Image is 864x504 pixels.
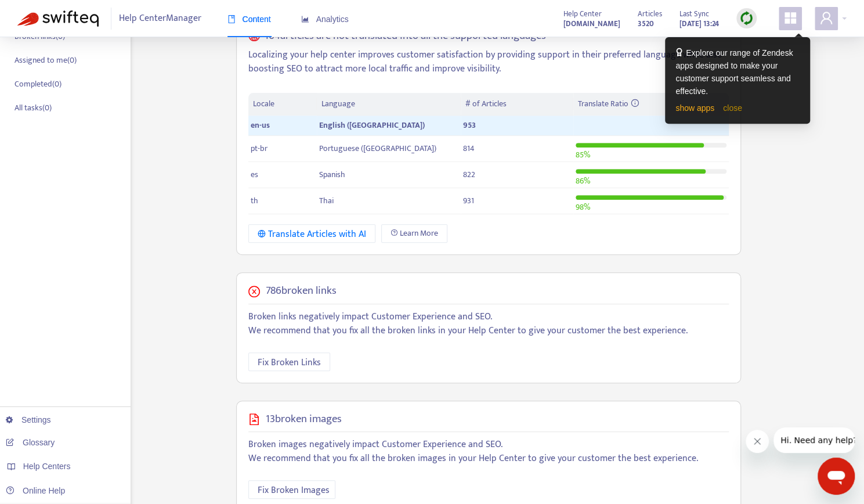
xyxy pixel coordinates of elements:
a: Learn More [381,224,447,243]
iframe: Close message [746,430,769,453]
span: 953 [463,118,476,132]
span: Learn More [400,227,438,240]
p: Broken images negatively impact Customer Experience and SEO. We recommend that you fix all the br... [248,438,729,466]
span: 85 % [576,148,590,161]
span: user [819,11,833,25]
span: Portuguese ([GEOGRAPHIC_DATA]) [319,142,436,155]
p: Completed ( 0 ) [15,78,62,90]
span: book [227,15,236,23]
p: Broken links ( 0 ) [15,30,65,42]
a: Online Help [6,486,65,495]
iframe: Message from company [773,427,855,453]
p: Localizing your help center improves customer satisfaction by providing support in their preferre... [248,48,729,76]
strong: 3520 [638,17,654,30]
span: Fix Broken Images [258,483,330,498]
span: Help Center [563,8,602,20]
span: 822 [463,168,475,181]
span: Spanish [319,168,345,181]
button: Fix Broken Links [248,352,330,371]
span: pt-br [251,142,267,155]
img: sync.dc5367851b00ba804db3.png [739,11,754,26]
button: Translate Articles with AI [248,224,375,243]
div: Explore our range of Zendesk apps designed to make your customer support seamless and effective. [675,46,800,98]
a: [DOMAIN_NAME] [563,17,620,30]
iframe: Button to launch messaging window [818,458,855,495]
p: All tasks ( 0 ) [15,102,52,114]
a: Settings [6,415,51,424]
span: Analytics [301,15,349,24]
span: 86 % [576,174,590,188]
div: Translate Articles with AI [258,227,366,242]
span: close-circle [248,286,260,297]
span: Last Sync [679,8,709,20]
span: 98 % [576,200,590,214]
a: close [723,103,742,113]
h5: 13 broken images [266,413,342,426]
span: es [251,168,258,181]
a: Glossary [6,438,55,447]
th: Locale [248,93,317,116]
p: Assigned to me ( 0 ) [15,54,77,66]
strong: [DOMAIN_NAME] [563,17,620,30]
div: Translate Ratio [578,98,724,110]
span: Thai [319,194,334,207]
span: 931 [463,194,474,207]
span: appstore [783,11,797,25]
span: 814 [463,142,475,155]
span: Help Centers [23,462,71,471]
button: Fix Broken Images [248,480,335,499]
span: th [251,194,258,207]
span: Hi. Need any help? [7,8,84,17]
span: file-image [248,413,260,425]
span: area-chart [301,15,309,23]
a: show apps [675,103,714,113]
span: en-us [251,118,270,132]
strong: [DATE] 13:24 [679,17,719,30]
th: # of Articles [461,93,573,116]
h5: 164 articles are not translated into all the supported languages [265,30,546,43]
span: Articles [638,8,662,20]
span: English ([GEOGRAPHIC_DATA]) [319,118,425,132]
p: Broken links negatively impact Customer Experience and SEO. We recommend that you fix all the bro... [248,310,729,338]
h5: 786 broken links [266,285,337,298]
span: Help Center Manager [119,8,201,30]
th: Language [317,93,461,116]
span: Fix Broken Links [258,355,321,370]
img: Swifteq [17,10,99,27]
span: Content [227,15,271,24]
